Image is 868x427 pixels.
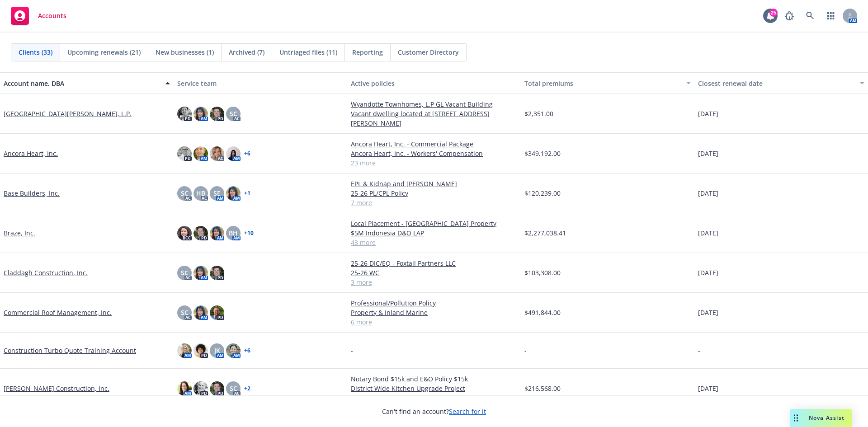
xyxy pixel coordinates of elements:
[4,346,136,355] a: Construction Turbo Quote Training Account
[177,146,192,161] img: photo
[193,305,208,320] img: photo
[351,374,517,384] a: Notary Bond $15k and E&O Policy $15k
[351,317,517,327] a: 6 more
[193,146,208,161] img: photo
[244,348,250,353] a: + 6
[352,47,383,57] span: Reporting
[351,277,517,287] a: 3 more
[193,343,208,358] img: photo
[226,343,241,358] img: photo
[38,12,66,19] span: Accounts
[524,308,561,317] span: $491,844.00
[351,228,517,238] a: $5M Indonesia D&O LAP
[698,308,718,317] span: [DATE]
[694,72,868,94] button: Closest renewal date
[4,109,132,118] a: [GEOGRAPHIC_DATA][PERSON_NAME], L.P.
[351,298,517,308] a: Professional/Pollution Policy
[244,386,250,391] a: + 2
[193,266,208,280] img: photo
[181,188,189,198] span: SC
[801,7,819,25] a: Search
[698,109,718,118] span: [DATE]
[822,7,840,25] a: Switch app
[524,384,561,393] span: $216,568.00
[449,407,486,416] a: Search for it
[351,393,517,403] a: 13 more
[181,308,189,317] span: SC
[156,47,214,57] span: New businesses (1)
[790,409,852,427] button: Nova Assist
[177,343,192,358] img: photo
[809,414,844,422] span: Nova Assist
[351,308,517,317] a: Property & Inland Marine
[524,228,566,238] span: $2,277,038.41
[351,258,517,268] a: 25-26 DIC/EQ - Foxtail Partners LLC
[244,230,254,236] a: + 10
[4,79,160,88] div: Account name, DBA
[4,268,88,277] a: Claddagh Construction, Inc.
[210,226,224,240] img: photo
[230,109,237,118] span: SC
[230,384,237,393] span: SC
[521,72,694,94] button: Total premiums
[698,346,700,355] span: -
[279,47,337,57] span: Untriaged files (11)
[351,188,517,198] a: 25-26 PL/CPL Policy
[351,139,517,149] a: Ancora Heart, Inc. - Commercial Package
[780,7,798,25] a: Report a Bug
[698,268,718,277] span: [DATE]
[177,226,192,240] img: photo
[210,107,224,121] img: photo
[244,191,250,196] a: + 1
[210,266,224,280] img: photo
[177,107,192,121] img: photo
[524,149,561,158] span: $349,192.00
[698,149,718,158] span: [DATE]
[698,188,718,198] span: [DATE]
[351,99,517,109] a: Wyandotte Townhomes, L.P GL Vacant Building
[214,346,220,355] span: JK
[524,268,561,277] span: $103,308.00
[193,226,208,240] img: photo
[177,381,192,396] img: photo
[229,47,264,57] span: Archived (7)
[790,409,802,427] div: Drag to move
[229,228,238,238] span: BH
[351,79,517,88] div: Active policies
[698,79,854,88] div: Closest renewal date
[351,346,353,355] span: -
[351,198,517,207] a: 7 more
[347,72,521,94] button: Active policies
[196,188,205,198] span: HB
[524,109,553,118] span: $2,351.00
[398,47,459,57] span: Customer Directory
[698,384,718,393] span: [DATE]
[351,158,517,168] a: 23 more
[524,346,527,355] span: -
[4,384,109,393] a: [PERSON_NAME] Construction, Inc.
[19,47,52,57] span: Clients (33)
[193,381,208,396] img: photo
[67,47,141,57] span: Upcoming renewals (21)
[698,228,718,238] span: [DATE]
[524,188,561,198] span: $120,239.00
[177,79,344,88] div: Service team
[7,3,70,28] a: Accounts
[210,146,224,161] img: photo
[4,188,60,198] a: Base Builders, Inc.
[351,149,517,158] a: Ancora Heart, Inc. - Workers' Compensation
[213,188,221,198] span: SE
[351,109,517,128] a: Vacant dwelling located at [STREET_ADDRESS][PERSON_NAME]
[4,149,58,158] a: Ancora Heart, Inc.
[4,228,35,238] a: Braze, Inc.
[4,308,112,317] a: Commercial Roof Management, Inc.
[226,146,241,161] img: photo
[524,79,681,88] div: Total premiums
[351,179,517,188] a: EPL & Kidnap and [PERSON_NAME]
[210,381,224,396] img: photo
